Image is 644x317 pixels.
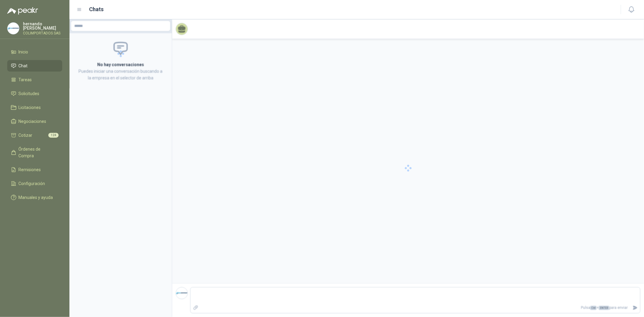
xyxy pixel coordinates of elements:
a: Remisiones [7,164,62,175]
span: Solicitudes [19,90,40,97]
a: Órdenes de Compra [7,143,62,162]
h1: Chats [89,5,104,14]
span: Negociaciones [19,118,46,125]
span: Licitaciones [19,104,41,111]
img: Company Logo [8,23,19,34]
a: Configuración [7,178,62,189]
a: Chat [7,60,62,72]
a: Licitaciones [7,102,62,113]
span: Manuales y ayuda [19,194,53,201]
a: Solicitudes [7,88,62,99]
p: hernando [PERSON_NAME] [23,22,62,30]
span: 124 [48,133,59,138]
img: Logo peakr [7,7,38,14]
p: COLIMPORTADOS SAS [23,31,62,35]
span: Cotizar [19,132,33,139]
a: Manuales y ayuda [7,192,62,203]
span: Órdenes de Compra [19,146,56,159]
span: Remisiones [19,166,41,173]
span: Chat [19,62,28,69]
span: Inicio [19,49,28,55]
a: Tareas [7,74,62,85]
span: Tareas [19,76,32,83]
a: Cotizar124 [7,130,62,141]
a: Negociaciones [7,116,62,127]
span: Configuración [19,180,45,187]
a: Inicio [7,46,62,58]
